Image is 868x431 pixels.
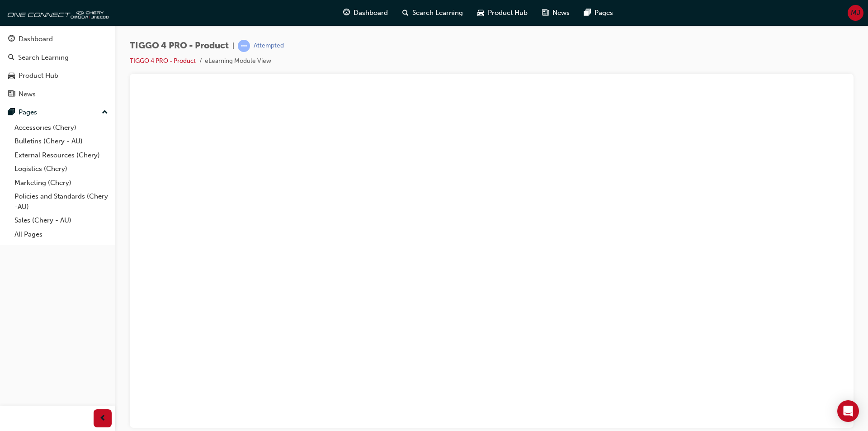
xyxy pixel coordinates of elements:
div: Search Learning [18,52,69,63]
span: pages-icon [8,109,15,117]
button: MJ [848,5,863,21]
div: Product Hub [19,71,58,81]
a: News [4,86,112,103]
span: car-icon [477,7,484,19]
a: Logistics (Chery) [11,162,112,176]
a: Sales (Chery - AU) [11,213,112,227]
a: Accessories (Chery) [11,121,112,135]
span: News [552,8,570,18]
span: news-icon [542,7,549,19]
span: search-icon [8,54,14,62]
a: Search Learning [4,49,112,66]
div: Pages [19,107,37,118]
a: Dashboard [4,31,112,47]
a: All Pages [11,227,112,242]
span: search-icon [402,7,409,19]
a: Product Hub [4,67,112,84]
span: car-icon [8,72,15,80]
span: guage-icon [343,7,350,19]
a: Marketing (Chery) [11,176,112,190]
button: DashboardSearch LearningProduct HubNews [4,29,112,104]
a: pages-iconPages [577,4,620,22]
span: Product Hub [488,8,528,18]
a: TIGGO 4 PRO - Product [130,57,196,65]
span: MJ [851,8,860,18]
div: Open Intercom Messenger [837,400,859,422]
div: Attempted [254,42,284,50]
a: External Resources (Chery) [11,148,112,162]
span: up-icon [102,107,108,118]
div: News [19,89,36,99]
span: news-icon [8,90,15,99]
li: eLearning Module View [205,56,271,66]
span: Pages [594,8,613,18]
span: | [232,41,234,51]
a: Policies and Standards (Chery -AU) [11,189,112,213]
span: guage-icon [8,35,15,43]
a: news-iconNews [535,4,577,22]
button: Pages [4,104,112,121]
a: search-iconSearch Learning [395,4,470,22]
a: car-iconProduct Hub [470,4,535,22]
span: learningRecordVerb_ATTEMPT-icon [238,40,250,52]
div: Dashboard [19,34,53,44]
span: Dashboard [354,8,388,18]
a: guage-iconDashboard [336,4,395,22]
span: TIGGO 4 PRO - Product [130,41,229,51]
span: Search Learning [412,8,463,18]
span: pages-icon [584,7,591,19]
img: oneconnect [5,4,108,22]
span: prev-icon [99,413,106,424]
a: Bulletins (Chery - AU) [11,134,112,148]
